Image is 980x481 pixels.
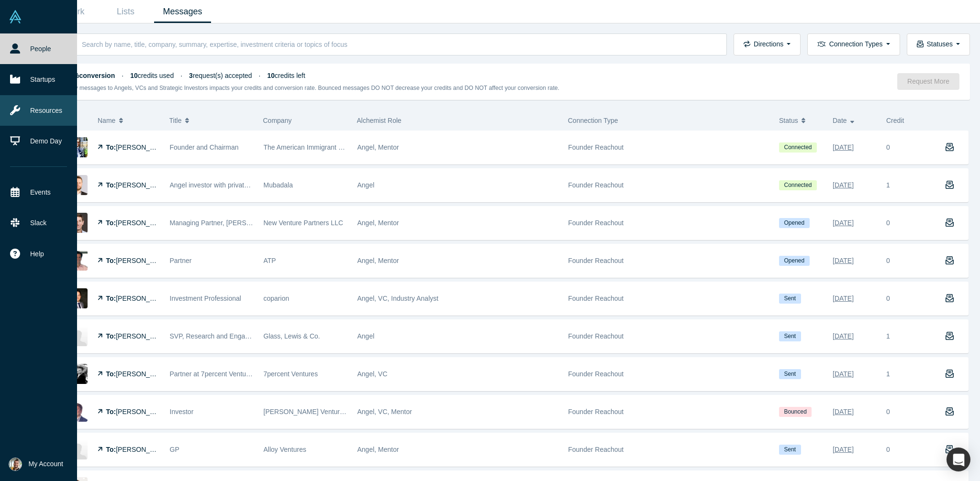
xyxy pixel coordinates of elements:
span: credits left [267,72,305,79]
span: Angel, Mentor [357,257,399,264]
strong: 30% conversion [66,72,115,79]
span: [PERSON_NAME] [116,143,171,151]
span: Founder and Chairman [170,143,239,151]
span: Founder Reachout [568,332,624,340]
span: The American Immigrant Society [264,143,360,151]
span: Company [263,117,292,124]
button: Statuses [907,33,970,55]
span: Founder Reachout [568,181,624,189]
span: Angel, VC, Industry Analyst [357,295,439,302]
strong: To: [106,446,116,453]
span: Partner [170,257,192,264]
img: Kevin Heidrich's Profile Image [67,288,88,308]
span: Managing Partner, [PERSON_NAME] Ventures LLC [170,219,324,227]
span: Angel, VC [357,370,388,378]
span: Alloy Ventures [264,446,307,453]
img: Andy Garman's Profile Image [67,213,88,233]
span: [PERSON_NAME] [116,181,171,189]
div: 0 [886,218,890,228]
span: Founder Reachout [568,257,624,264]
strong: To: [106,332,116,340]
span: · [259,72,261,79]
button: My Account [9,458,63,471]
span: Founder Reachout [568,408,624,415]
div: [DATE] [833,366,854,383]
a: Lists [97,0,154,23]
span: Opened [779,256,810,266]
span: [PERSON_NAME] [116,408,171,415]
span: Angel, VC, Mentor [357,408,412,415]
img: Artem Kvas's Profile Image [67,175,88,195]
div: [DATE] [833,328,854,345]
span: 7percent Ventures [264,370,318,378]
img: Matt Snow's Profile Image [67,402,88,422]
span: · [180,72,182,79]
span: Date [833,110,847,131]
div: 0 [886,256,890,266]
button: Name [98,110,159,131]
strong: 10 [130,72,138,79]
span: Angel, Mentor [357,219,399,227]
span: [PERSON_NAME] Venture Partners [264,408,371,415]
div: [DATE] [833,215,854,231]
span: My Account [29,459,63,469]
img: Kyle Cox's Profile Image [67,251,88,271]
button: Directions [734,33,801,55]
button: Connection Types [807,33,900,55]
span: Founder Reachout [568,143,624,151]
span: Connection Type [568,117,618,124]
span: Help [30,249,44,259]
span: [PERSON_NAME] [116,446,171,453]
div: [DATE] [833,290,854,307]
strong: 10 [267,72,275,79]
div: [DATE] [833,441,854,458]
div: 0 [886,445,890,455]
span: Angel, Mentor [357,143,399,151]
span: Angel investor with private equity background [170,181,305,189]
button: Status [779,110,823,131]
img: Alchemist Vault Logo [9,10,22,23]
div: [DATE] [833,177,854,194]
strong: To: [106,257,116,264]
span: Sent [779,331,801,341]
span: Founder Reachout [568,370,624,378]
span: [PERSON_NAME] [116,370,171,378]
span: Connected [779,180,817,190]
span: Angel, Mentor [357,446,399,453]
div: [DATE] [833,139,854,156]
span: Founder Reachout [568,219,624,227]
span: Angel [357,332,375,340]
span: credits used [130,72,174,79]
strong: 3 [189,72,193,79]
span: Investor [170,408,194,415]
button: Date [833,110,876,131]
div: 1 [881,320,935,353]
img: Selim Satici's Account [9,458,22,471]
strong: To: [106,143,116,151]
span: ATP [264,257,276,264]
span: Connected [779,142,817,153]
div: 0 [886,294,890,304]
span: GP [170,446,179,453]
img: Murat Köprülü's Profile Image [67,137,88,157]
div: [DATE] [833,404,854,420]
span: Partner at 7percent Ventures [170,370,256,378]
span: Credit [886,117,904,124]
span: Glass, Lewis & Co. [264,332,320,340]
input: Search by name, title, company, summary, expertise, investment criteria or topics of focus [81,33,716,55]
span: Sent [779,294,801,304]
span: Mubadala [264,181,293,189]
div: 1 [881,169,935,202]
span: Investment Professional [170,295,241,302]
div: [DATE] [833,252,854,269]
span: [PERSON_NAME] [116,332,171,340]
div: 1 [881,358,935,391]
span: Founder Reachout [568,446,624,453]
span: Angel [357,181,375,189]
span: Founder Reachout [568,295,624,302]
strong: To: [106,219,116,227]
strong: To: [106,181,116,189]
span: Sent [779,445,801,455]
img: Ivailo Jordanov's Profile Image [67,364,88,384]
button: Title [169,110,253,131]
